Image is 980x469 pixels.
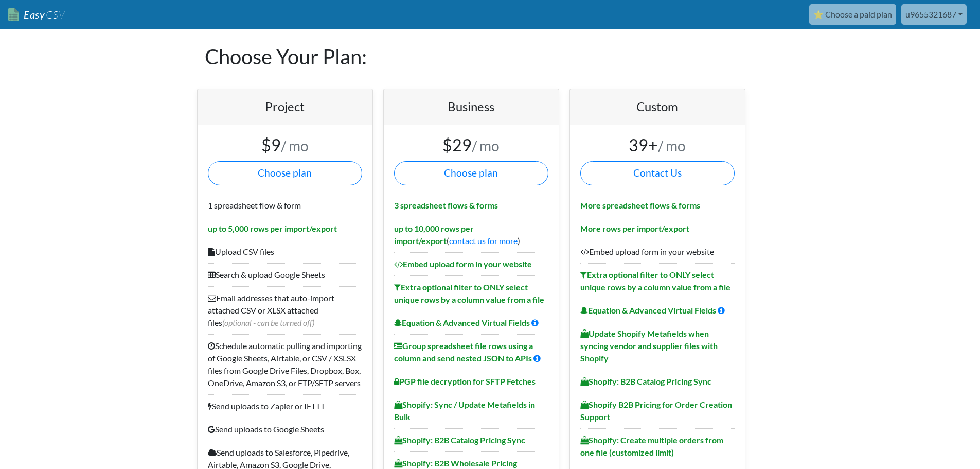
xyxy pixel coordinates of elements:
a: u9655321687 [901,4,967,25]
li: Upload CSV files [208,240,362,263]
li: Search & upload Google Sheets [208,263,362,286]
b: Shopify: Create multiple orders from one file (customized limit) [580,435,723,457]
a: ⭐ Choose a paid plan [809,4,896,25]
h4: Custom [580,99,735,114]
b: 3 spreadsheet flows & forms [394,200,498,210]
b: More spreadsheet flows & forms [580,200,700,210]
button: Choose plan [208,161,362,185]
li: ( ) [394,217,548,252]
b: Group spreadsheet file rows using a column and send nested JSON to APIs [394,341,533,363]
b: Shopify: Sync / Update Metafields in Bulk [394,399,535,422]
span: CSV [45,8,65,21]
small: / mo [472,137,500,154]
li: Embed upload form in your website [580,240,735,263]
b: Extra optional filter to ONLY select unique rows by a column value from a file [394,282,544,304]
li: Email addresses that auto-import attached CSV or XLSX attached files [208,286,362,334]
small: / mo [658,137,686,154]
small: / mo [281,137,309,154]
li: Send uploads to Google Sheets [208,418,362,441]
button: Choose plan [394,161,548,185]
h1: Choose Your Plan: [205,29,776,84]
span: (optional - can be turned off) [222,318,314,327]
h4: Business [394,99,548,114]
b: up to 5,000 rows per import/export [208,223,337,233]
b: Update Shopify Metafields when syncing vendor and supplier files with Shopify [580,328,718,363]
h4: Project [208,99,362,114]
a: Contact Us [580,161,735,185]
b: Equation & Advanced Virtual Fields [394,318,530,327]
b: More rows per import/export [580,223,689,233]
h3: $9 [208,135,362,155]
b: Equation & Advanced Virtual Fields [580,305,716,315]
li: Schedule automatic pulling and importing of Google Sheets, Airtable, or CSV / XSLSX files from Go... [208,334,362,394]
li: Send uploads to Zapier or IFTTT [208,394,362,418]
h3: 39+ [580,135,735,155]
h3: $29 [394,135,548,155]
b: PGP file decryption for SFTP Fetches [394,376,536,386]
b: Shopify: B2B Catalog Pricing Sync [580,376,711,386]
b: up to 10,000 rows per import/export [394,223,474,246]
iframe: Drift Widget Chat Controller [929,418,968,457]
a: contact us for more [449,236,518,246]
b: Shopify B2B Pricing for Order Creation Support [580,399,732,422]
li: 1 spreadsheet flow & form [208,194,362,217]
a: EasyCSV [8,4,65,25]
b: Extra optional filter to ONLY select unique rows by a column value from a file [580,270,730,292]
b: Shopify: B2B Catalog Pricing Sync [394,435,525,445]
b: Embed upload form in your website [394,259,532,269]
